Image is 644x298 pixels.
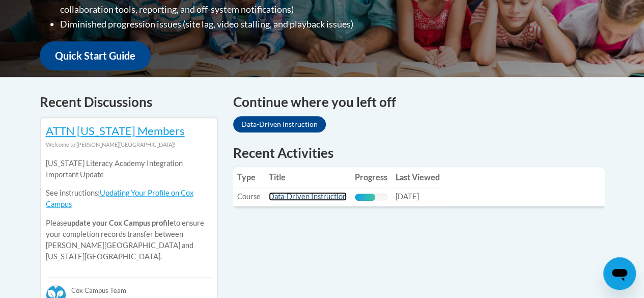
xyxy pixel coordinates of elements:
[391,167,444,187] th: Last Viewed
[237,192,261,201] span: Course
[396,192,419,201] span: [DATE]
[233,116,326,132] a: Data-Driven Instruction
[46,124,185,138] a: ATTN [US_STATE] Members
[233,92,605,112] h4: Continue where you left off
[67,219,174,227] b: update your Cox Campus profile
[269,192,347,201] a: Data-Driven Instruction
[60,17,409,32] li: Diminished progression issues (site lag, video stalling, and playback issues)
[46,277,212,295] div: Cox Campus Team
[355,194,376,201] div: Progress, %
[233,167,265,187] th: Type
[46,158,212,180] p: [US_STATE] Literacy Academy Integration Important Update
[46,150,212,270] div: Please to ensure your completion records transfer between [PERSON_NAME][GEOGRAPHIC_DATA] and [US_...
[233,144,605,162] h1: Recent Activities
[46,139,212,150] div: Welcome to [PERSON_NAME][GEOGRAPHIC_DATA]!
[46,187,212,210] p: See instructions:
[265,167,351,187] th: Title
[351,167,391,187] th: Progress
[46,188,193,208] a: Updating Your Profile on Cox Campus
[40,41,151,70] a: Quick Start Guide
[40,92,218,112] h4: Recent Discussions
[603,257,636,290] iframe: Button to launch messaging window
